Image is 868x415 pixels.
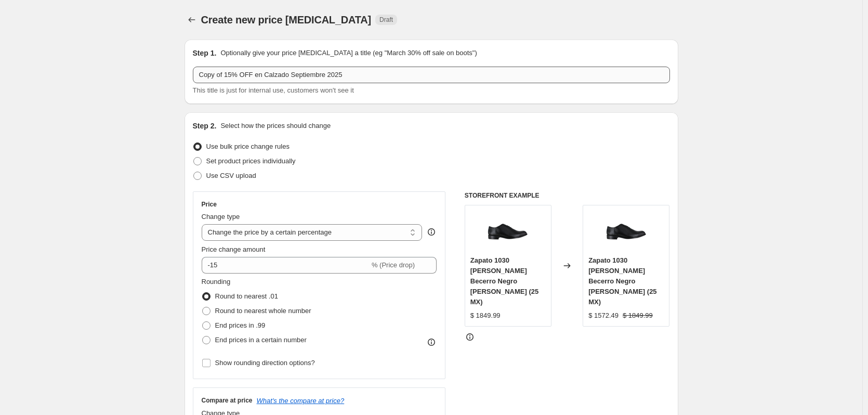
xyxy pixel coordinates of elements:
span: This title is just for internal use, customers won't see it [193,86,354,94]
span: Set product prices individually [206,157,296,165]
span: Zapato 1030 [PERSON_NAME] Becerro Negro [PERSON_NAME] (25 MX) [470,256,538,306]
div: $ 1572.49 [588,310,619,321]
span: Change type [202,213,240,221]
span: Rounding [202,278,231,286]
img: 1_01e4d742-cae0-49d3-9bcc-84c58128d74f_80x.png [606,211,647,252]
input: 30% off holiday sale [193,67,670,83]
span: Price change amount [202,245,266,253]
span: Use CSV upload [206,172,256,179]
div: help [426,227,437,237]
span: End prices in .99 [215,321,266,329]
img: 1_01e4d742-cae0-49d3-9bcc-84c58128d74f_80x.png [487,211,529,252]
button: What's the compare at price? [257,397,345,405]
strike: $ 1849.99 [623,310,653,321]
h2: Step 1. [193,48,217,58]
span: Round to nearest .01 [215,292,278,300]
span: Use bulk price change rules [206,142,290,150]
h6: STOREFRONT EXAMPLE [465,191,670,200]
span: Zapato 1030 [PERSON_NAME] Becerro Negro [PERSON_NAME] (25 MX) [588,256,656,306]
span: % (Price drop) [372,261,415,269]
h3: Compare at price [202,396,253,405]
span: Round to nearest whole number [215,307,311,315]
div: $ 1849.99 [470,310,501,321]
h2: Step 2. [193,121,217,131]
span: Create new price [MEDICAL_DATA] [201,14,372,25]
p: Select how the prices should change [220,121,331,131]
button: Price change jobs [185,12,199,27]
h3: Price [202,200,217,209]
span: Draft [379,16,393,24]
p: Optionally give your price [MEDICAL_DATA] a title (eg "March 30% off sale on boots") [220,48,477,58]
input: -15 [202,257,370,274]
span: End prices in a certain number [215,336,307,344]
span: Show rounding direction options? [215,359,315,367]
